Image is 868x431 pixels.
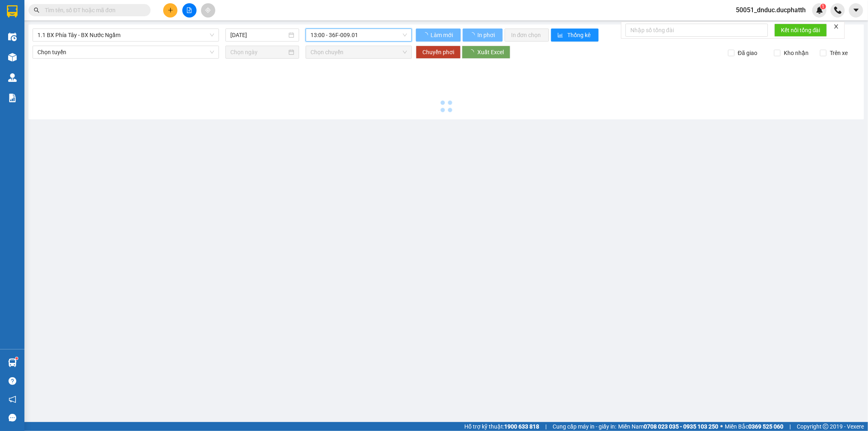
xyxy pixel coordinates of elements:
[820,4,826,9] sup: 1
[505,29,549,42] button: In đơn chọn
[205,7,211,13] span: aim
[823,424,829,429] span: copyright
[462,46,510,59] button: Xuất Excel
[849,3,863,18] button: caret-down
[8,53,17,62] img: warehouse-icon
[477,48,504,57] span: Xuất Excel
[468,49,477,55] span: loading
[781,48,812,57] span: Kho nhận
[644,423,718,430] strong: 0708 023 035 - 0935 103 250
[230,48,287,57] input: Chọn ngày
[477,31,496,40] span: In phơi
[469,32,476,38] span: loading
[422,32,429,38] span: loading
[748,423,783,430] strong: 0369 525 060
[833,24,839,29] span: close
[822,4,824,9] span: 1
[310,46,407,58] span: Chọn chuyến
[416,29,461,42] button: Làm mới
[558,32,564,39] span: bar-chart
[720,425,723,428] span: ⚪️
[8,94,17,102] img: solution-icon
[416,46,461,59] button: Chuyển phơi
[781,26,820,35] span: Kết nối tổng đài
[774,24,827,37] button: Kết nối tổng đài
[618,422,718,431] span: Miền Nam
[15,357,18,360] sup: 1
[163,3,177,18] button: plus
[8,358,17,367] img: warehouse-icon
[201,3,215,18] button: aim
[834,7,842,14] img: phone-icon
[34,7,39,13] span: search
[168,7,173,13] span: plus
[45,6,141,15] input: Tìm tên, số ĐT hoặc mã đơn
[7,5,17,18] img: logo-vxr
[9,414,16,422] span: message
[37,29,214,41] span: 1.1 BX Phía Tây - BX Nước Ngầm
[230,31,287,40] input: 14/10/2025
[463,29,503,42] button: In phơi
[545,422,547,431] span: |
[553,422,616,431] span: Cung cấp máy in - giấy in:
[8,33,17,41] img: warehouse-icon
[826,48,851,57] span: Trên xe
[735,48,761,57] span: Đã giao
[310,29,407,41] span: 13:00 - 36F-009.01
[37,46,214,58] span: Chọn tuyến
[568,31,592,40] span: Thống kê
[504,423,539,430] strong: 1900 633 818
[853,7,860,14] span: caret-down
[182,3,197,18] button: file-add
[789,422,791,431] span: |
[551,29,599,42] button: bar-chartThống kê
[816,7,823,14] img: icon-new-feature
[729,5,812,15] span: 50051_dnduc.ducphatth
[725,422,783,431] span: Miền Bắc
[625,24,768,37] input: Nhập số tổng đài
[9,396,16,403] span: notification
[464,422,539,431] span: Hỗ trợ kỹ thuật:
[9,377,16,385] span: question-circle
[8,73,17,82] img: warehouse-icon
[186,7,192,13] span: file-add
[431,31,454,40] span: Làm mới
